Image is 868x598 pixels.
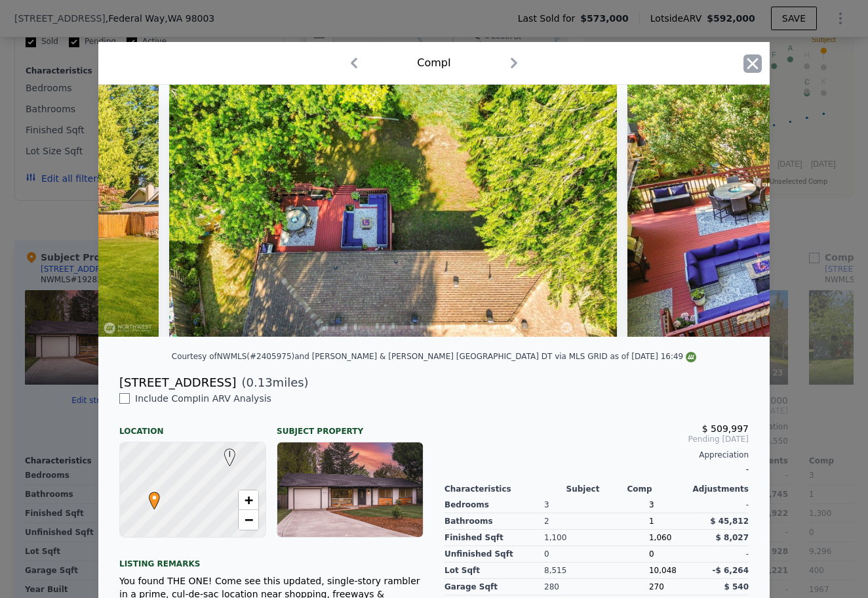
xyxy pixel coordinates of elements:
[649,533,671,542] span: 1,060
[627,484,688,494] div: Comp
[172,352,696,361] div: Courtesy of NWMLS (#2405975) and [PERSON_NAME] & [PERSON_NAME] [GEOGRAPHIC_DATA] DT via MLS GRID ...
[119,416,266,437] div: Location
[686,352,696,362] img: NWMLS Logo
[239,510,258,530] a: Zoom out
[724,582,749,591] span: $ 540
[444,530,544,546] div: Finished Sqft
[710,517,749,526] span: $ 45,812
[236,374,308,392] span: ( miles)
[544,579,649,595] div: 280
[699,497,749,513] div: -
[444,434,749,444] span: Pending [DATE]
[221,448,239,460] span: I
[544,563,649,579] div: 8,515
[239,490,258,510] a: Zoom in
[649,582,664,591] span: 270
[649,500,654,509] span: 3
[649,549,654,559] span: 0
[130,393,277,404] span: Include Comp I in ARV Analysis
[444,460,749,479] div: -
[688,484,749,494] div: Adjustments
[566,484,627,494] div: Subject
[444,563,544,579] div: Lot Sqft
[544,530,649,546] div: 1,100
[444,450,749,460] div: Appreciation
[444,579,544,595] div: Garage Sqft
[702,423,749,434] span: $ 509,997
[119,548,424,569] div: Listing remarks
[146,492,153,500] div: •
[649,566,677,575] span: 10,048
[417,55,450,71] div: Comp I
[544,513,649,530] div: 2
[699,546,749,563] div: -
[444,546,544,563] div: Unfinished Sqft
[247,375,273,389] span: 0.13
[544,546,649,563] div: 0
[444,497,544,513] div: Bedrooms
[649,513,699,530] div: 1
[444,513,544,530] div: Bathrooms
[716,533,749,542] span: $ 8,027
[713,566,749,575] span: -$ 6,264
[119,374,236,392] div: [STREET_ADDRESS]
[277,416,424,437] div: Subject Property
[444,484,566,494] div: Characteristics
[146,488,163,507] span: •
[544,497,649,513] div: 3
[245,492,253,508] span: +
[169,85,617,337] img: Property Img
[221,448,229,456] div: I
[245,511,253,528] span: −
